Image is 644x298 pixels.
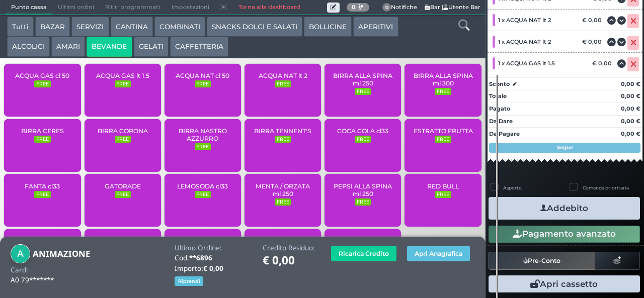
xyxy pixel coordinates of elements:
button: SERVIZI [71,17,109,37]
b: ANIMAZIONE [33,248,90,259]
h4: Cod. [175,254,252,262]
span: ACQUA NAT lt 2 [259,72,307,79]
button: CAFFETTERIA [170,37,228,57]
small: FREE [115,136,131,143]
div: € 0,00 [581,38,607,45]
span: COCA COLA cl33 [337,127,388,135]
button: ALCOLICI [7,37,50,57]
button: BEVANDE [87,37,132,57]
h4: Importo: [175,265,252,272]
b: € 0,00 [203,264,223,273]
strong: 0,00 € [621,130,640,137]
span: Punto cassa [6,1,52,15]
h1: € 0,00 [263,254,315,267]
small: FREE [435,88,451,95]
span: ACQUA NAT cl 50 [176,72,229,79]
h4: Credito Residuo: [263,244,315,252]
small: FREE [34,136,50,143]
strong: 0,00 € [621,118,640,125]
span: FANTA cl33 [25,182,60,190]
strong: Totale [489,92,507,100]
span: BIRRA CERES [21,127,64,135]
strong: Da Pagare [489,130,520,137]
button: APERITIVI [353,17,398,37]
span: BIRRA NASTRO AZZURRO [173,127,233,142]
strong: Da Dare [489,118,513,125]
button: Ricarica Credito [331,246,396,261]
button: Apri Anagrafica [407,246,470,261]
span: BIRRA CORONA [98,127,148,135]
button: AMARI [51,37,85,57]
label: Asporto [503,184,522,191]
button: GELATI [134,37,169,57]
small: FREE [275,80,291,87]
span: PEPSI ALLA SPINA ml 250 [333,182,393,197]
div: € 0,00 [581,17,607,24]
strong: Pagato [489,105,510,112]
small: FREE [355,136,371,143]
span: ACQUA GAS cl 50 [15,72,69,79]
small: FREE [195,143,211,150]
button: SNACKS DOLCI E SALATI [207,17,302,37]
span: BIRRA TENNENT'S [254,127,311,135]
strong: 0,00 € [621,105,640,112]
small: FREE [435,191,451,198]
small: FREE [34,191,50,198]
span: Impostazioni [166,1,215,15]
span: ACQUA GAS lt 1.5 [96,72,149,79]
small: FREE [195,191,211,198]
small: FREE [195,80,211,87]
span: 1 x ACQUA GAS lt 1.5 [498,60,555,67]
button: Riprendi [175,276,203,286]
label: Comanda prioritaria [583,184,629,191]
a: Torna alla dashboard [232,1,305,15]
small: FREE [115,191,131,198]
button: Addebito [489,197,640,220]
small: FREE [115,80,131,87]
span: 1 x ACQUA NAT lt 2 [498,17,551,24]
strong: 0,00 € [621,80,640,87]
img: ANIMAZIONE [11,244,30,264]
h4: Ultimo Ordine: [175,244,252,252]
strong: Sconto [489,80,510,88]
button: Pagamento avanzato [489,226,640,243]
span: Ritiri programmati [100,1,166,15]
span: ESTRATTO FRUTTA [414,127,473,135]
small: FREE [355,198,371,206]
span: LEMOSODA cl33 [177,182,228,190]
span: 0 [382,3,391,12]
button: BAZAR [35,17,70,37]
small: FREE [275,198,291,206]
span: BIRRA ALLA SPINA ml 300 [413,72,473,87]
small: FREE [275,136,291,143]
b: 0 [352,4,356,11]
span: Ultimi ordini [52,1,100,15]
span: RED BULL [427,182,459,190]
button: Apri cassetto [489,275,640,292]
small: FREE [34,80,50,87]
h4: Card: [11,266,28,274]
button: Tutti [7,17,34,37]
strong: 0,00 € [621,92,640,100]
small: FREE [435,136,451,143]
button: CANTINA [111,17,153,37]
span: BIRRA ALLA SPINA ml 250 [333,72,393,87]
button: BOLLICINE [304,17,352,37]
span: MENTA / ORZATA ml 250 [253,182,313,197]
span: GATORADE [105,182,141,190]
small: FREE [355,88,371,95]
button: Pre-Conto [489,252,595,270]
button: COMBINATI [154,17,205,37]
div: € 0,00 [591,60,617,67]
span: 1 x ACQUA NAT lt 2 [498,38,551,45]
strong: Segue [557,144,573,151]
